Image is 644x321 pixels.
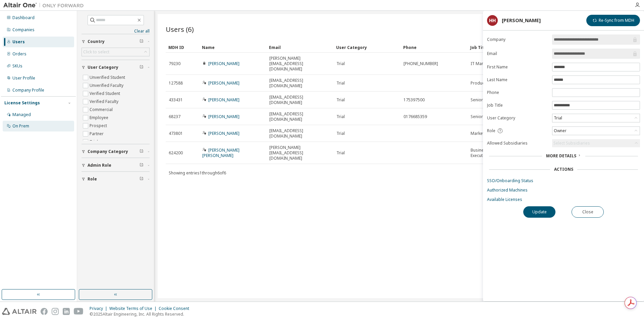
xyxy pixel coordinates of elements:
a: [PERSON_NAME] [PERSON_NAME] [202,147,239,158]
span: 68237 [169,114,180,119]
span: Admin Role [88,163,111,168]
label: First Name [487,64,548,70]
span: Senior Application Engineer [471,97,524,103]
span: [EMAIL_ADDRESS][DOMAIN_NAME] [269,95,330,105]
div: Owner [552,127,640,135]
span: Country [88,39,105,44]
label: Commercial [90,106,114,114]
div: On Prem [12,123,29,129]
span: IT Manager [471,61,493,66]
button: Admin Role [82,158,150,173]
a: [PERSON_NAME] [208,97,239,103]
span: [EMAIL_ADDRESS][DOMAIN_NAME] [269,111,330,122]
img: altair_logo.svg [2,308,37,315]
button: Close [572,206,604,218]
a: Authorized Machines [487,188,640,193]
a: [PERSON_NAME] [208,80,239,86]
div: [PERSON_NAME] [502,18,541,23]
div: Phone [403,42,465,53]
button: User Category [82,60,150,75]
img: youtube.svg [74,308,84,315]
img: facebook.svg [41,308,48,315]
div: Name [202,42,264,53]
label: Trial [90,138,99,146]
div: Company Profile [12,88,44,93]
a: [PERSON_NAME] [208,114,239,119]
div: Website Terms of Use [109,306,159,311]
div: Job Title [470,42,532,53]
div: Privacy [90,306,109,311]
span: Senior Application Manager [471,114,524,119]
span: [PERSON_NAME][EMAIL_ADDRESS][DOMAIN_NAME] [269,145,330,161]
span: [PERSON_NAME][EMAIL_ADDRESS][DOMAIN_NAME] [269,56,330,72]
a: Clear all [82,29,150,34]
label: Verified Faculty [90,98,120,106]
div: Select Subsidiaries [552,139,640,147]
div: Select Subsidiaries [553,141,590,146]
label: Unverified Faculty [90,82,125,90]
label: Email [487,51,548,56]
span: Trial [336,61,345,66]
img: linkedin.svg [63,308,70,315]
span: 79230 [169,61,180,66]
label: Employee [90,114,110,122]
label: Job Title [487,103,548,108]
a: [PERSON_NAME] [208,61,239,66]
div: Orders [12,51,26,57]
label: Last Name [487,77,548,83]
p: © 2025 Altair Engineering, Inc. All Rights Reserved. [90,311,193,317]
span: 473801 [169,131,183,136]
span: Trial [336,97,345,103]
div: User Category [336,42,398,53]
span: Product Solution Manager [471,81,521,86]
div: MDH ID [168,42,197,53]
span: User Category [88,65,118,70]
button: Country [82,34,150,49]
a: SSO/Onboarding Status [487,178,640,183]
button: Company Category [82,144,150,159]
span: Clear filter [140,163,144,168]
label: Phone [487,90,548,95]
span: Trial [336,81,345,86]
span: 0176685359 [404,114,427,119]
span: Business Development Executive [471,148,532,158]
div: License Settings [4,100,40,106]
div: Dashboard [12,15,35,20]
button: Re-Sync from MDH [586,15,640,26]
button: Update [523,206,555,218]
label: Prospect [90,122,108,130]
span: 624200 [169,150,183,156]
span: Trial [336,131,345,136]
div: Cookie Consent [159,306,193,311]
span: Clear filter [140,176,144,182]
label: User Category [487,115,548,121]
span: Clear filter [140,65,144,70]
label: Unverified Student [90,73,126,82]
span: [EMAIL_ADDRESS][DOMAIN_NAME] [269,128,330,139]
span: Company Category [88,149,128,154]
span: 433431 [169,97,183,103]
span: Showing entries 1 through 6 of 6 [169,170,226,176]
img: Altair One [3,2,87,9]
span: Users (6) [166,24,194,34]
div: Managed [12,112,31,117]
img: instagram.svg [52,308,59,315]
span: Marketing Executive [471,131,508,136]
label: Partner [90,130,105,138]
span: Clear filter [140,149,144,154]
div: Click to select [83,49,109,55]
div: Trial [552,114,640,122]
div: SKUs [12,63,22,69]
div: Owner [553,127,568,135]
div: User Profile [12,75,35,81]
span: Clear filter [140,39,144,44]
span: 175397500 [404,97,425,103]
span: [PHONE_NUMBER] [404,61,438,66]
a: [PERSON_NAME] [208,130,239,136]
span: Trial [336,114,345,119]
label: Company [487,37,548,42]
span: Role [487,128,495,133]
div: Actions [554,167,573,172]
div: Trial [553,114,563,122]
a: Available Licenses [487,197,640,202]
